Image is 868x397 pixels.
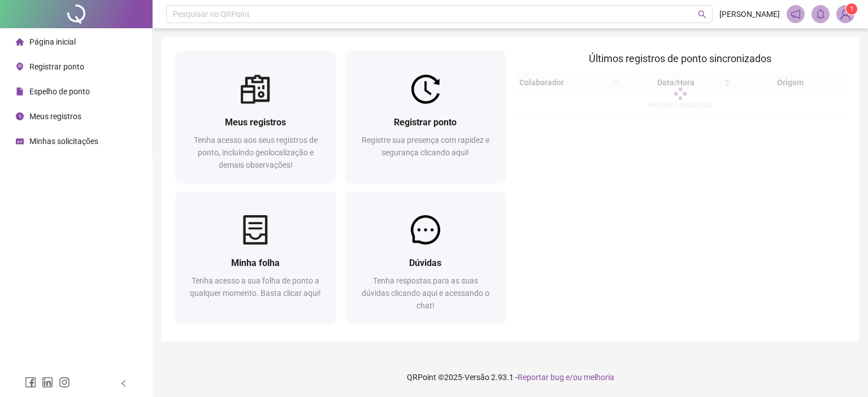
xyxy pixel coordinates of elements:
span: Registrar ponto [394,117,457,128]
footer: QRPoint © 2025 - 2.93.1 - [153,357,868,397]
span: Página inicial [29,37,76,46]
span: instagram [59,377,70,388]
a: Meus registrosTenha acesso aos seus registros de ponto, incluindo geolocalização e demais observa... [175,51,336,182]
span: Tenha acesso aos seus registros de ponto, incluindo geolocalização e demais observações! [194,136,318,169]
span: linkedin [42,377,53,388]
span: 1 [850,5,854,13]
span: Registre sua presença com rapidez e segurança clicando aqui! [362,136,489,157]
span: home [16,38,24,46]
span: Versão [465,373,489,382]
a: DúvidasTenha respostas para as suas dúvidas clicando aqui e acessando o chat! [345,191,506,323]
span: facebook [25,377,36,388]
span: Tenha acesso a sua folha de ponto a qualquer momento. Basta clicar aqui! [190,276,321,298]
span: left [120,379,128,387]
span: clock-circle [16,112,24,120]
span: Meus registros [29,112,81,121]
span: search [698,10,706,19]
span: Últimos registros de ponto sincronizados [589,53,771,64]
a: Minha folhaTenha acesso a sua folha de ponto a qualquer momento. Basta clicar aqui! [175,191,336,323]
a: Registrar pontoRegistre sua presença com rapidez e segurança clicando aqui! [345,51,506,182]
span: Reportar bug e/ou melhoria [518,373,614,382]
span: notification [791,9,801,19]
img: 91589 [837,6,854,23]
span: Minhas solicitações [29,137,98,146]
span: Meus registros [225,117,286,128]
span: file [16,88,24,95]
span: Registrar ponto [29,62,84,71]
span: Espelho de ponto [29,87,90,96]
span: Tenha respostas para as suas dúvidas clicando aqui e acessando o chat! [362,276,489,310]
sup: Atualize o seu contato no menu Meus Dados [846,3,857,15]
span: environment [16,63,24,71]
span: [PERSON_NAME] [719,8,780,20]
span: Minha folha [231,258,280,268]
span: bell [815,9,826,19]
span: Dúvidas [409,258,441,268]
span: schedule [16,137,24,145]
